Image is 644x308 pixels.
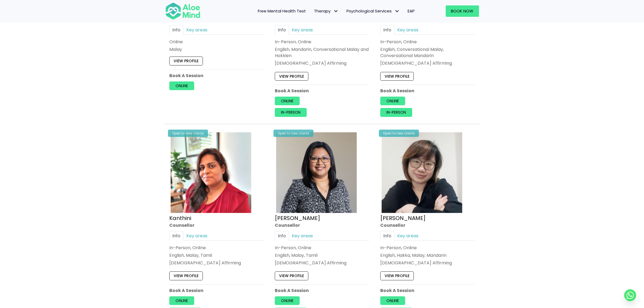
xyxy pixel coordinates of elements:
p: English, Hakka, Malay, Mandarin [380,252,475,258]
a: Info [275,231,289,241]
p: Book A Session [169,287,264,294]
a: In-person [380,108,412,117]
a: Info [169,231,183,241]
a: View profile [380,271,414,280]
a: Info [380,231,394,241]
a: Info [380,25,394,35]
a: Info [275,25,289,35]
img: Aloe mind Logo [165,2,200,20]
a: Info [169,25,183,35]
div: [DEMOGRAPHIC_DATA] Affirming [275,260,369,266]
a: Online [380,296,405,305]
a: Online [169,296,194,305]
span: Therapy: submenu [332,7,340,15]
span: Book Now [451,8,474,14]
div: In-Person, Online [380,39,475,45]
a: Key areas [394,25,421,35]
div: In-Person, Online [275,39,369,45]
a: Free Mental Health Test [254,5,310,17]
a: Psychological ServicesPsychological Services: submenu [343,5,404,17]
a: Key areas [289,25,316,35]
a: Kanthini [169,214,191,222]
p: English, Malay, Tamil [169,252,264,258]
div: Online [169,39,264,45]
img: Yvonne crop Aloe Mind [382,132,462,213]
a: Key areas [183,231,210,241]
div: [DEMOGRAPHIC_DATA] Affirming [275,60,369,67]
div: In-Person, Online [275,245,369,251]
img: Sabrina [276,132,357,213]
p: English, Conversational Malay, Conversational Mandarin [380,46,475,59]
a: [PERSON_NAME] [275,214,320,222]
nav: Menu [207,5,419,17]
p: Malay [169,46,264,53]
div: [DEMOGRAPHIC_DATA] Affirming [169,260,264,266]
a: TherapyTherapy: submenu [310,5,343,17]
a: Online [275,97,300,105]
span: Therapy [314,8,339,14]
div: Counsellor [169,222,264,228]
a: Whatsapp [624,289,636,301]
p: Book A Session [275,88,369,94]
a: In-person [275,108,307,117]
div: Open to new clients [168,130,208,137]
p: Book A Session [275,287,369,294]
a: Key areas [289,231,316,241]
span: Psychological Services: submenu [393,7,401,15]
a: View profile [169,57,203,65]
a: Book Now [446,5,479,17]
a: Online [380,97,405,105]
span: Psychological Services [347,8,400,14]
a: Key areas [394,231,421,241]
p: Book A Session [380,88,475,94]
a: Online [169,81,194,90]
a: Key areas [183,25,210,35]
div: Open to new clients [379,130,419,137]
p: Book A Session [169,73,264,79]
div: Open to new clients [273,130,313,137]
div: [DEMOGRAPHIC_DATA] Affirming [380,260,475,266]
a: View profile [275,271,308,280]
a: View profile [380,72,414,81]
div: Counsellor [275,222,369,228]
p: English, Malay, Tamil [275,252,369,258]
div: In-Person, Online [380,245,475,251]
div: In-Person, Online [169,245,264,251]
p: English, Mandarin, Conversational Malay and Hokkien [275,46,369,59]
img: Kanthini-profile [171,132,251,213]
div: [DEMOGRAPHIC_DATA] Affirming [380,60,475,67]
a: View profile [275,72,308,81]
a: EAP [404,5,419,17]
a: Online [275,296,300,305]
span: Free Mental Health Test [258,8,306,14]
p: Book A Session [380,287,475,294]
span: EAP [408,8,415,14]
div: Counsellor [380,222,475,228]
a: [PERSON_NAME] [380,214,426,222]
a: View profile [169,271,203,280]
